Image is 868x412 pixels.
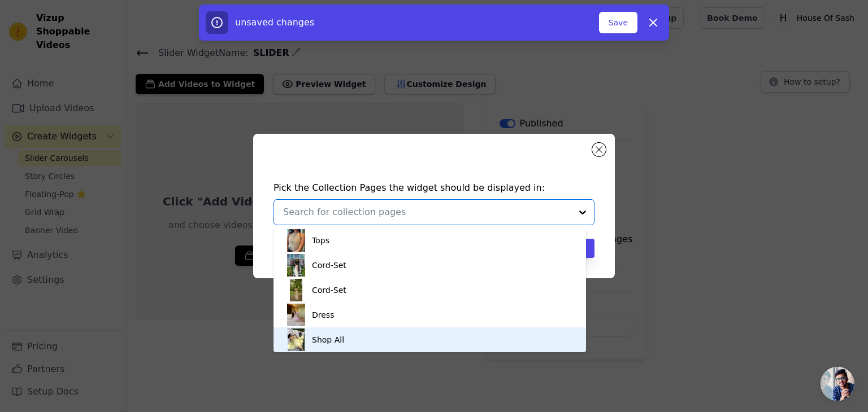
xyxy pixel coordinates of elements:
button: Close modal [592,143,606,156]
h4: Pick the Collection Pages the widget should be displayed in: [274,181,594,195]
div: Shop All [312,327,344,352]
div: Dress [312,303,334,327]
img: collection: [285,229,307,252]
div: Cord-Set [312,278,346,303]
span: unsaved changes [235,17,314,28]
a: Open chat [821,367,854,401]
div: Tops [312,228,329,253]
img: collection: [285,279,307,301]
img: collection: [285,328,307,351]
div: Cord-Set [312,253,346,278]
input: Search for collection pages [283,205,571,219]
button: Save [599,12,637,33]
img: collection: [285,254,307,277]
img: collection: [285,304,307,326]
